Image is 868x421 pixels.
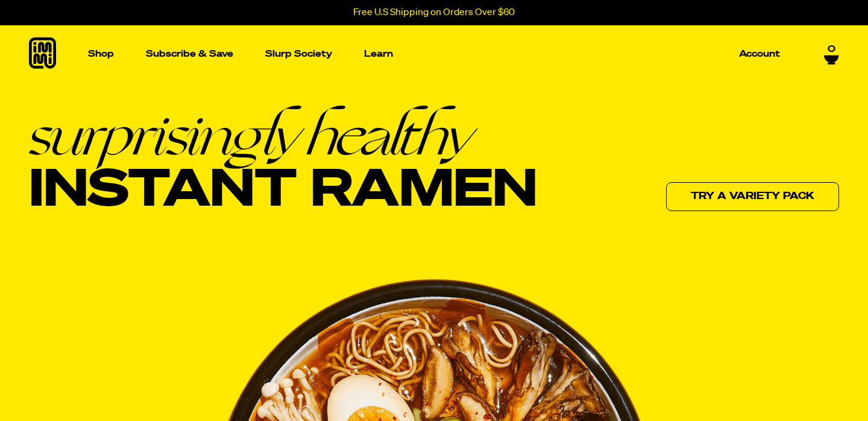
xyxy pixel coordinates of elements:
span: 0 [828,43,835,54]
em: surprisingly healthy [29,107,537,163]
a: Learn [359,25,398,83]
nav: Main navigation [83,25,785,83]
a: Account [734,45,785,63]
p: Slurp Society [265,49,332,59]
p: Subscribe & Save [146,49,233,59]
p: Account [739,49,780,59]
a: 0 [824,43,839,63]
a: Subscribe & Save [141,45,238,63]
h1: Instant Ramen [29,107,537,220]
a: Slurp Society [260,45,337,63]
p: Learn [364,49,393,59]
a: Try a variety pack [666,182,839,211]
p: Free U.S Shipping on Orders Over $60 [353,7,515,18]
p: Shop [88,49,114,59]
a: Shop [83,25,119,83]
